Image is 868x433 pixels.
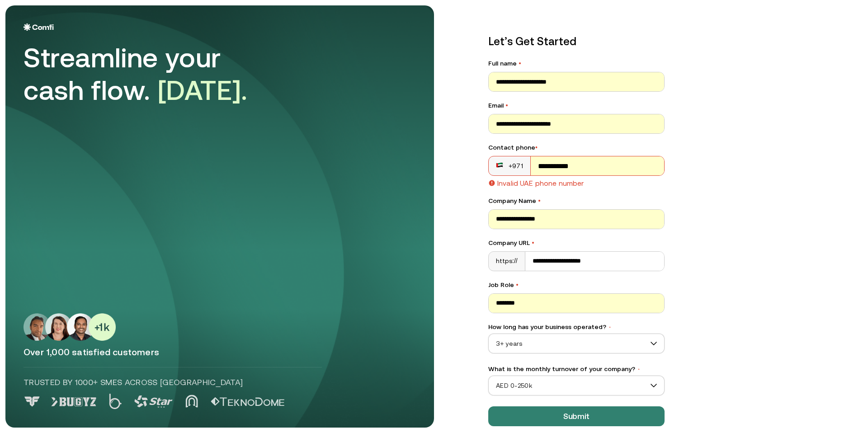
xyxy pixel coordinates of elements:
[24,42,277,107] div: Streamline your cash flow.
[488,238,665,248] label: Company URL
[185,395,198,408] img: Logo 4
[637,366,641,372] span: •
[211,397,284,406] img: Logo 5
[488,364,665,374] label: What is the monthly turnover of your company?
[519,60,521,67] span: •
[489,337,664,350] span: 3+ years
[134,395,173,408] img: Logo 3
[489,379,664,392] span: AED 0-250k
[488,406,665,426] button: Submit
[516,281,519,288] span: •
[488,196,665,206] label: Company Name
[24,24,54,31] img: Logo
[488,143,665,152] div: Contact phone
[488,280,665,290] label: Job Role
[488,59,665,68] label: Full name
[158,75,248,106] span: [DATE].
[109,394,122,409] img: Logo 2
[608,324,612,330] span: •
[497,179,584,187] p: Invalid UAE phone number
[24,396,41,407] img: Logo 0
[488,33,665,50] p: Let’s Get Started
[51,397,96,406] img: Logo 1
[488,322,665,332] label: How long has your business operated?
[24,377,322,388] p: Trusted by 1000+ SMEs across [GEOGRAPHIC_DATA]
[505,102,508,109] span: •
[24,346,416,358] p: Over 1,000 satisfied customers
[488,101,665,110] label: Email
[535,144,538,151] span: •
[532,239,534,246] span: •
[538,197,541,204] span: •
[496,161,523,170] div: +971
[489,252,525,271] div: https://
